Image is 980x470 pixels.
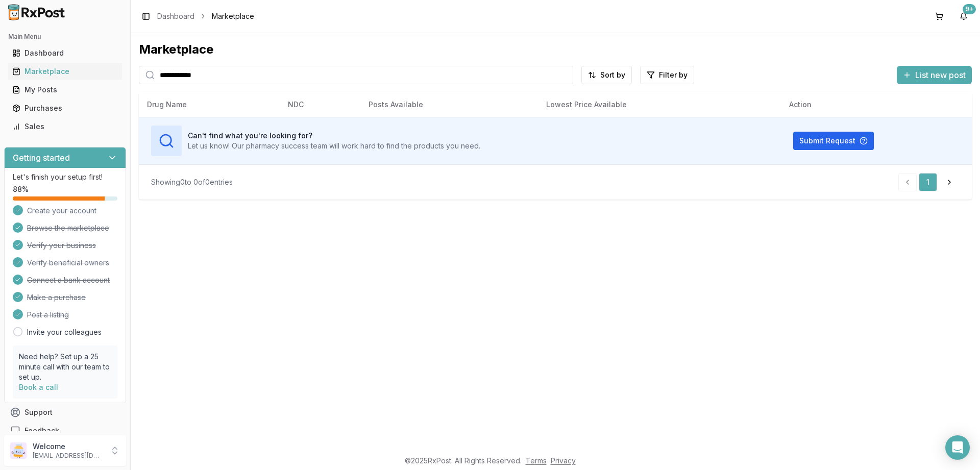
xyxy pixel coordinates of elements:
span: Feedback [24,426,59,436]
h3: Can't find what you're looking for? [188,131,480,141]
span: Post a listing [27,310,69,320]
span: Create your account [27,206,96,216]
nav: breadcrumb [157,11,254,21]
a: Invite your colleagues [27,327,102,337]
div: Showing 0 to 0 of 0 entries [151,177,233,187]
span: Sort by [600,70,625,80]
button: Sort by [581,66,632,84]
p: Let us know! Our pharmacy success team will work hard to find the products you need. [188,141,480,151]
button: 9+ [955,8,972,24]
span: Make a purchase [27,292,86,303]
button: My Posts [4,82,126,98]
div: 9+ [963,4,976,14]
button: Marketplace [4,63,126,80]
button: Filter by [640,66,694,84]
div: Open Intercom Messenger [945,435,970,460]
button: Purchases [4,100,126,116]
a: Sales [8,117,122,136]
p: Let's finish your setup first! [13,172,117,182]
button: List new post [897,66,972,84]
a: 1 [919,173,937,191]
div: Marketplace [139,41,972,58]
button: Submit Request [793,132,874,150]
a: Privacy [551,456,576,465]
p: Need help? Set up a 25 minute call with our team to set up. [19,352,111,382]
span: Verify beneficial owners [27,258,109,268]
span: Connect a bank account [27,275,110,285]
th: NDC [280,92,360,117]
th: Posts Available [360,92,538,117]
span: List new post [915,69,966,81]
p: Welcome [33,441,104,452]
a: Dashboard [8,44,122,62]
button: Feedback [4,422,126,440]
th: Action [781,92,972,117]
a: List new post [897,71,972,81]
a: Go to next page [939,173,960,191]
p: [EMAIL_ADDRESS][DOMAIN_NAME] [33,452,104,460]
a: Marketplace [8,62,122,81]
div: Marketplace [12,66,118,77]
div: Dashboard [12,48,118,58]
a: My Posts [8,81,122,99]
h3: Getting started [13,152,70,164]
img: RxPost Logo [4,4,69,20]
span: Verify your business [27,240,96,251]
span: Filter by [659,70,688,80]
h2: Main Menu [8,33,122,41]
a: Purchases [8,99,122,117]
a: Book a call [19,383,58,391]
span: Marketplace [212,11,254,21]
div: Sales [12,121,118,132]
div: My Posts [12,85,118,95]
div: Purchases [12,103,118,113]
button: Support [4,403,126,422]
button: Dashboard [4,45,126,61]
button: Sales [4,118,126,135]
span: 88 % [13,184,29,194]
th: Lowest Price Available [538,92,781,117]
img: User avatar [10,442,27,459]
a: Dashboard [157,11,194,21]
nav: pagination [898,173,960,191]
th: Drug Name [139,92,280,117]
span: Browse the marketplace [27,223,109,233]
a: Terms [526,456,547,465]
